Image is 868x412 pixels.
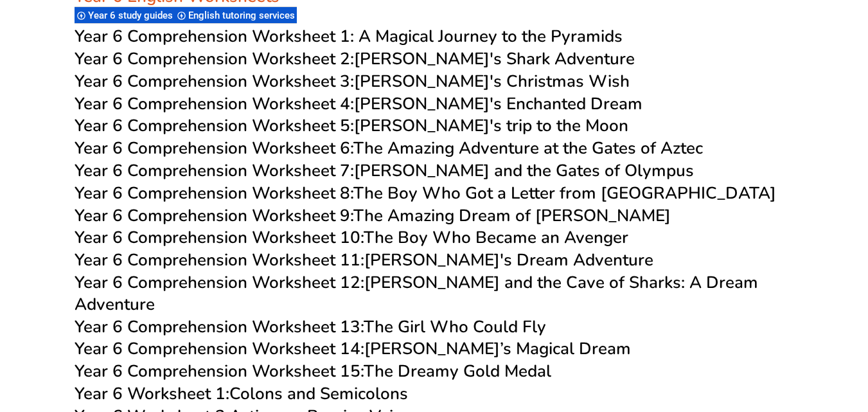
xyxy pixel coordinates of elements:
[75,182,353,204] span: Year 6 Comprehension Worksheet 8:
[75,70,354,93] span: Year 6 Comprehension Worksheet 3:
[75,48,354,70] span: Year 6 Comprehension Worksheet 2:
[75,382,408,405] a: Year 6 Worksheet 1:Colons and Semicolons
[75,137,353,159] span: Year 6 Comprehension Worksheet 6:
[75,204,671,227] a: Year 6 Comprehension Worksheet 9:The Amazing Dream of [PERSON_NAME]
[654,267,868,412] iframe: Chat Widget
[75,70,630,93] a: Year 6 Comprehension Worksheet 3:[PERSON_NAME]'s Christmas Wish
[75,249,653,271] a: Year 6 Comprehension Worksheet 11:[PERSON_NAME]'s Dream Adventure
[175,6,297,24] div: English tutoring services
[75,159,694,182] a: Year 6 Comprehension Worksheet 7:[PERSON_NAME] and the Gates of Olympus
[75,337,364,360] span: Year 6 Comprehension Worksheet 14:
[75,226,364,249] span: Year 6 Comprehension Worksheet 10:
[75,137,703,159] a: Year 6 Comprehension Worksheet 6:The Amazing Adventure at the Gates of Aztec
[75,204,353,227] span: Year 6 Comprehension Worksheet 9:
[75,114,354,137] span: Year 6 Comprehension Worksheet 5:
[75,249,364,271] span: Year 6 Comprehension Worksheet 11:
[75,25,623,48] a: Year 6 Comprehension Worksheet 1: A Magical Journey to the Pyramids
[75,316,546,338] a: Year 6 Comprehension Worksheet 13:The Girl Who Could Fly
[75,271,364,294] span: Year 6 Comprehension Worksheet 12:
[75,360,364,382] span: Year 6 Comprehension Worksheet 15:
[75,337,631,360] a: Year 6 Comprehension Worksheet 14:[PERSON_NAME]’s Magical Dream
[75,182,776,204] a: Year 6 Comprehension Worksheet 8:The Boy Who Got a Letter from [GEOGRAPHIC_DATA]
[75,6,175,24] div: Year 6 study guides
[75,271,758,316] a: Year 6 Comprehension Worksheet 12:[PERSON_NAME] and the Cave of Sharks: A Dream Adventure
[75,114,628,137] a: Year 6 Comprehension Worksheet 5:[PERSON_NAME]'s trip to the Moon
[88,10,177,21] span: Year 6 study guides
[75,159,354,182] span: Year 6 Comprehension Worksheet 7:
[75,316,364,338] span: Year 6 Comprehension Worksheet 13:
[75,93,642,115] a: Year 6 Comprehension Worksheet 4:[PERSON_NAME]'s Enchanted Dream
[75,48,635,70] a: Year 6 Comprehension Worksheet 2:[PERSON_NAME]'s Shark Adventure
[75,93,354,115] span: Year 6 Comprehension Worksheet 4:
[75,226,628,249] a: Year 6 Comprehension Worksheet 10:The Boy Who Became an Avenger
[75,360,551,382] a: Year 6 Comprehension Worksheet 15:The Dreamy Gold Medal
[75,382,229,405] span: Year 6 Worksheet 1:
[188,10,299,21] span: English tutoring services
